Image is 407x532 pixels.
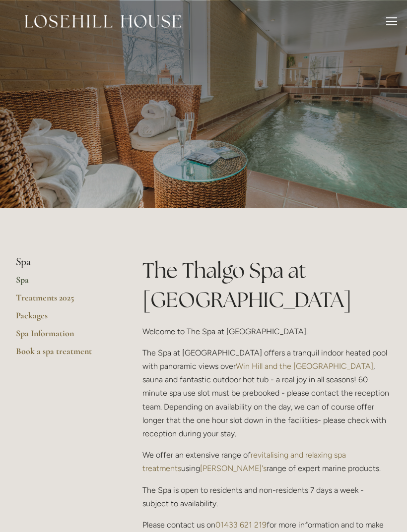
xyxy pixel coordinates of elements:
a: Spa [16,274,111,292]
a: 01433 621 219 [215,520,267,530]
li: Spa [16,256,111,269]
a: [PERSON_NAME]'s [200,464,267,473]
a: Spa Information [16,328,111,346]
p: The Spa at [GEOGRAPHIC_DATA] offers a tranquil indoor heated pool with panoramic views over , sau... [142,346,391,440]
a: Treatments 2025 [16,292,111,310]
a: Packages [16,310,111,328]
p: We offer an extensive range of using range of expert marine products. [142,448,391,475]
a: Win Hill and the [GEOGRAPHIC_DATA] [236,361,373,371]
img: Losehill House [25,15,181,28]
p: The Spa is open to residents and non-residents 7 days a week - subject to availability. [142,483,391,510]
h1: The Thalgo Spa at [GEOGRAPHIC_DATA] [142,256,391,314]
a: Book a spa treatment [16,346,111,363]
p: Welcome to The Spa at [GEOGRAPHIC_DATA]. [142,325,391,338]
